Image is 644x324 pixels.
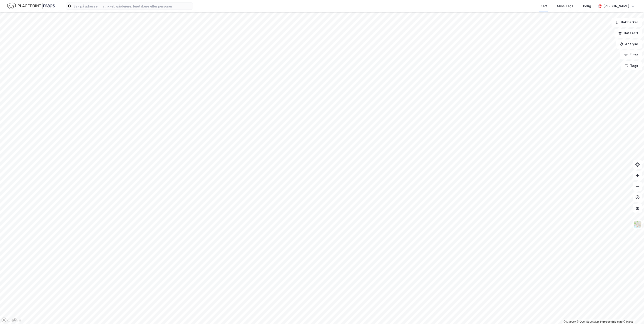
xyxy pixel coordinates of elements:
div: Bolig [583,3,591,9]
iframe: Chat Widget [621,302,644,324]
a: OpenStreetMap [577,320,599,323]
div: Kontrollprogram for chat [621,302,644,324]
div: Mine Tags [557,3,573,9]
a: Mapbox [564,320,576,323]
a: Improve this map [600,320,623,323]
input: Søk på adresse, matrikkel, gårdeiere, leietakere eller personer [72,3,193,10]
img: Z [633,220,642,229]
button: Bokmerker [612,18,642,27]
div: Kart [541,3,547,9]
button: Datasett [614,29,642,38]
button: Tags [621,61,642,70]
div: [PERSON_NAME] [604,3,629,9]
button: Filter [620,50,642,59]
button: Analyse [616,40,642,49]
img: logo.f888ab2527a4732fd821a326f86c7f29.svg [7,2,55,10]
a: Mapbox homepage [1,317,21,323]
